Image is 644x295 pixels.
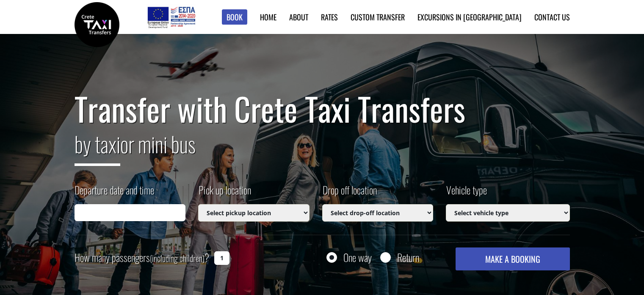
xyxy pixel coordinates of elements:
span: by taxi [75,128,120,166]
label: One way [343,252,372,263]
label: Departure date and time [75,183,154,204]
h2: or mini bus [75,126,570,172]
a: Excursions in [GEOGRAPHIC_DATA] [417,11,522,22]
label: Drop off location [322,183,377,204]
small: (including children) [150,252,205,264]
label: How many passengers ? [75,247,209,268]
img: Crete Taxi Transfers | Safe Taxi Transfer Services from to Heraklion Airport, Chania Airport, Ret... [75,2,119,47]
h1: Transfer with Crete Taxi Transfers [75,91,570,126]
label: Return [397,252,419,263]
a: Rates [321,11,338,22]
button: MAKE A BOOKING [456,247,569,270]
a: Home [260,11,276,22]
a: Contact us [534,11,570,22]
img: e-bannersEUERDF180X90.jpg [146,4,196,30]
label: Pick up location [198,183,251,204]
a: Custom Transfer [351,11,405,22]
a: Crete Taxi Transfers | Safe Taxi Transfer Services from to Heraklion Airport, Chania Airport, Ret... [75,19,119,28]
a: Book [222,9,247,25]
label: Vehicle type [446,183,487,204]
a: About [289,11,308,22]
